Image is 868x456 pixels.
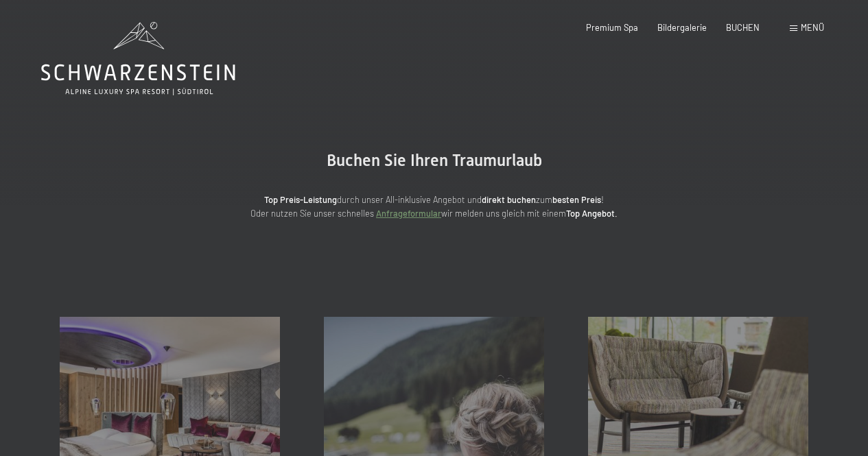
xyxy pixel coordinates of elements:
a: BUCHEN [726,22,760,33]
a: Premium Spa [586,22,638,33]
strong: Top Angebot. [566,208,618,219]
strong: besten Preis [552,194,601,205]
strong: direkt buchen [482,194,536,205]
span: Menü [801,22,824,33]
strong: Top Preis-Leistung [264,194,337,205]
p: durch unser All-inklusive Angebot und zum ! Oder nutzen Sie unser schnelles wir melden uns gleich... [160,193,709,221]
a: Bildergalerie [657,22,707,33]
a: Anfrageformular [376,208,441,219]
span: Buchen Sie Ihren Traumurlaub [327,151,542,170]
